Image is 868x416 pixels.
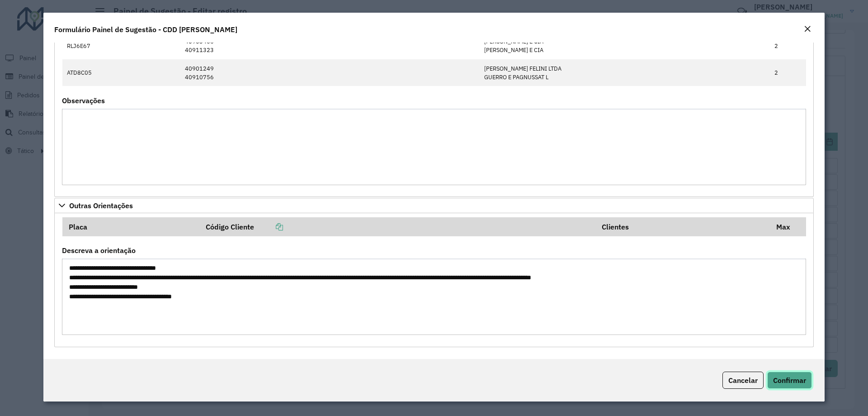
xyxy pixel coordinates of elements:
[767,372,812,389] button: Confirmar
[180,59,480,86] td: 40901249 40910756
[770,217,806,236] th: Max
[62,245,136,256] label: Descreva a orientação
[54,213,814,347] div: Outras Orientações
[62,95,105,106] label: Observações
[254,222,283,231] a: Copiar
[595,217,770,236] th: Clientes
[69,202,133,209] span: Outras Orientações
[801,24,814,35] button: Close
[770,59,806,86] td: 2
[480,59,770,86] td: [PERSON_NAME] FELINI LTDA GUERRO E PAGNUSSAT L
[180,33,480,59] td: 40903466 40911323
[62,59,180,86] td: ATD8C05
[480,33,770,59] td: [PERSON_NAME] E CIA [PERSON_NAME] E CIA
[54,24,237,35] h4: Formulário Painel de Sugestão - CDD [PERSON_NAME]
[54,198,814,213] a: Outras Orientações
[804,25,811,33] em: Fechar
[62,217,200,236] th: Placa
[770,33,806,59] td: 2
[773,376,806,385] span: Confirmar
[728,376,758,385] span: Cancelar
[200,217,596,236] th: Código Cliente
[722,372,764,389] button: Cancelar
[62,33,180,59] td: RLJ6E67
